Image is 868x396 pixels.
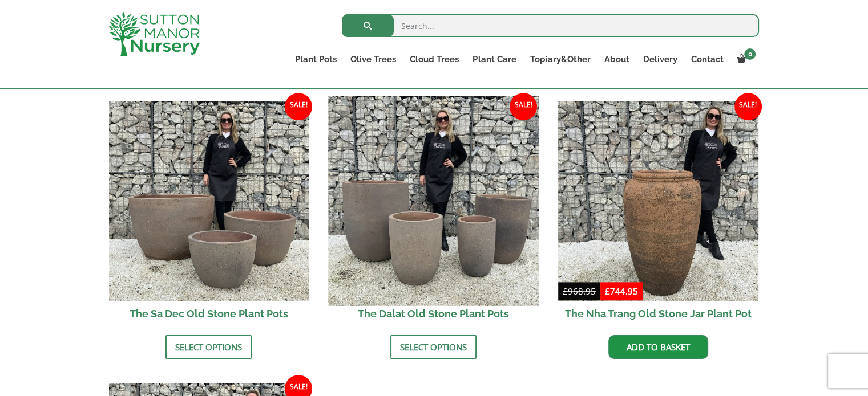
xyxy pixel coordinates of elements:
[403,51,466,67] a: Cloud Trees
[605,285,610,297] span: £
[597,51,636,67] a: About
[288,51,344,67] a: Plant Pots
[466,51,523,67] a: Plant Care
[608,335,708,359] a: Add to basket: “The Nha Trang Old Stone Jar Plant Pot”
[558,101,758,326] a: Sale! The Nha Trang Old Stone Jar Plant Pot
[109,301,309,326] h2: The Sa Dec Old Stone Plant Pots
[333,101,534,326] a: Sale! The Dalat Old Stone Plant Pots
[344,51,403,67] a: Olive Trees
[108,11,200,56] img: logo
[734,93,762,120] span: Sale!
[342,14,759,37] input: Search...
[510,93,537,120] span: Sale!
[558,101,758,301] img: The Nha Trang Old Stone Jar Plant Pot
[329,96,539,306] img: The Dalat Old Stone Plant Pots
[523,51,597,67] a: Topiary&Other
[744,48,756,60] span: 0
[333,301,534,326] h2: The Dalat Old Stone Plant Pots
[109,101,309,301] img: The Sa Dec Old Stone Plant Pots
[605,285,638,297] bdi: 744.95
[558,301,758,326] h2: The Nha Trang Old Stone Jar Plant Pot
[285,93,312,120] span: Sale!
[636,51,684,67] a: Delivery
[109,101,309,326] a: Sale! The Sa Dec Old Stone Plant Pots
[390,335,477,359] a: Select options for “The Dalat Old Stone Plant Pots”
[730,51,759,67] a: 0
[563,285,596,297] bdi: 968.95
[165,335,252,359] a: Select options for “The Sa Dec Old Stone Plant Pots”
[563,285,568,297] span: £
[684,51,730,67] a: Contact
